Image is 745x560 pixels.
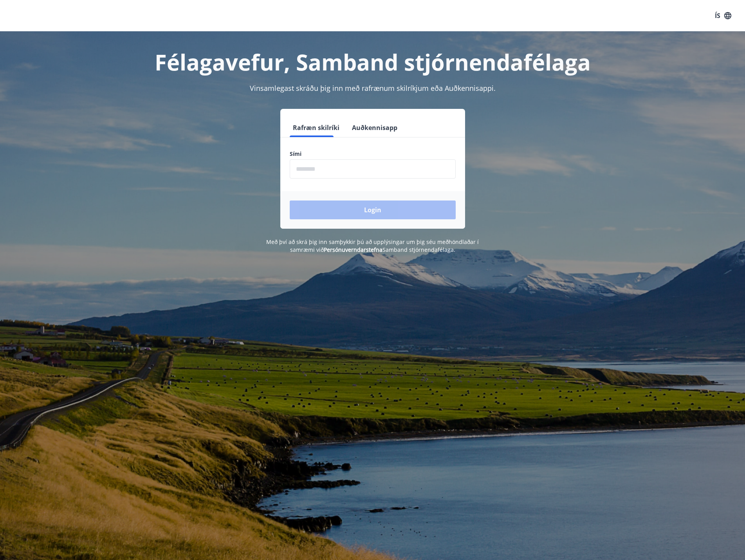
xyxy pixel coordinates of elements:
span: Með því að skrá þig inn samþykkir þú að upplýsingar um þig séu meðhöndlaðar í samræmi við Samband... [266,238,479,253]
h1: Félagavefur, Samband stjórnendafélaga [100,47,645,77]
button: Rafræn skilríki [290,118,343,137]
span: Vinsamlegast skráðu þig inn með rafrænum skilríkjum eða Auðkennisappi. [250,83,496,93]
button: Auðkennisapp [349,118,400,137]
label: Sími [290,150,456,158]
button: ÍS [711,9,736,23]
a: Persónuverndarstefna [324,246,382,253]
